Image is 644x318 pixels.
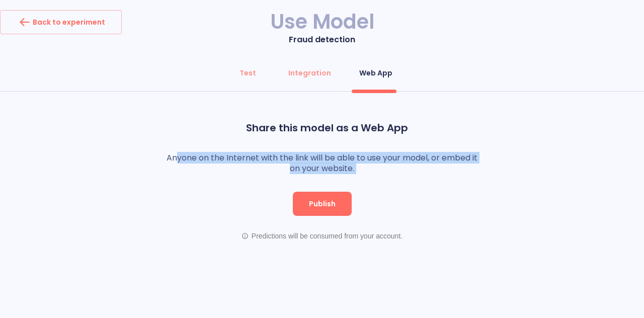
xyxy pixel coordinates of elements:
[161,152,483,174] p: Anyone on the Internet with the link will be able to use your model, or embed it on your website.
[161,232,483,240] div: Predictions will be consumed from your account.
[293,192,352,216] button: Publish
[288,68,331,78] div: Integration
[239,68,256,78] div: Test
[309,198,336,210] span: Publish
[161,122,483,134] h4: Share this model as a Web App
[17,14,105,30] div: Back to experiment
[359,68,392,78] div: Web App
